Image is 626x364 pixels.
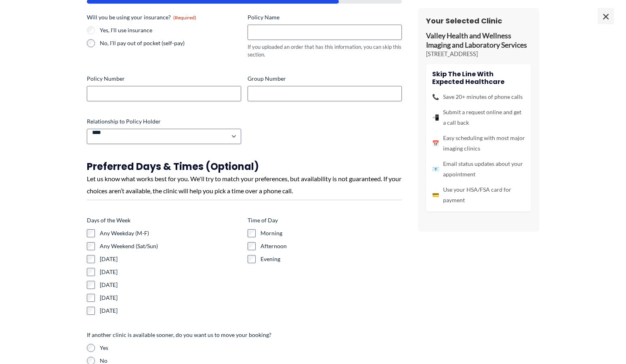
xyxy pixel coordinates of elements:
[100,344,402,352] label: Yes
[432,70,525,86] h4: Skip the line with Expected Healthcare
[260,229,402,237] label: Morning
[87,216,130,224] legend: Days of the Week
[100,242,241,250] label: Any Weekend (Sat/Sun)
[87,160,402,173] h3: Preferred Days & Times (Optional)
[100,39,241,47] label: No, I'll pay out of pocket (self-pay)
[87,331,271,339] legend: If another clinic is available sooner, do you want us to move your booking?
[100,229,241,237] label: Any Weekday (M-F)
[87,173,402,197] div: Let us know what works best for you. We'll try to match your preferences, but availability is not...
[248,13,402,21] label: Policy Name
[173,15,196,21] span: (Required)
[426,50,531,58] p: [STREET_ADDRESS]
[100,281,241,289] label: [DATE]
[432,107,525,128] li: Submit a request online and get a call back
[100,255,241,263] label: [DATE]
[100,26,241,34] label: Yes, I'll use insurance
[432,92,439,102] span: 📞
[87,117,241,126] label: Relationship to Policy Holder
[432,159,525,180] li: Email status updates about your appointment
[260,242,402,250] label: Afternoon
[248,216,278,224] legend: Time of Day
[432,138,439,149] span: 📅
[432,112,439,123] span: 📲
[87,13,196,21] legend: Will you be using your insurance?
[100,294,241,302] label: [DATE]
[87,75,241,83] label: Policy Number
[426,16,531,25] h3: Your Selected Clinic
[248,75,402,83] label: Group Number
[432,164,439,174] span: 📧
[248,43,402,58] div: If you uploaded an order that has this information, you can skip this section.
[100,268,241,276] label: [DATE]
[432,133,525,154] li: Easy scheduling with most major imaging clinics
[260,255,402,263] label: Evening
[100,307,241,315] label: [DATE]
[432,190,439,200] span: 💳
[426,31,531,50] p: Valley Health and Wellness Imaging and Laboratory Services
[432,92,525,102] li: Save 20+ minutes of phone calls
[598,8,614,24] span: ×
[432,184,525,205] li: Use your HSA/FSA card for payment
